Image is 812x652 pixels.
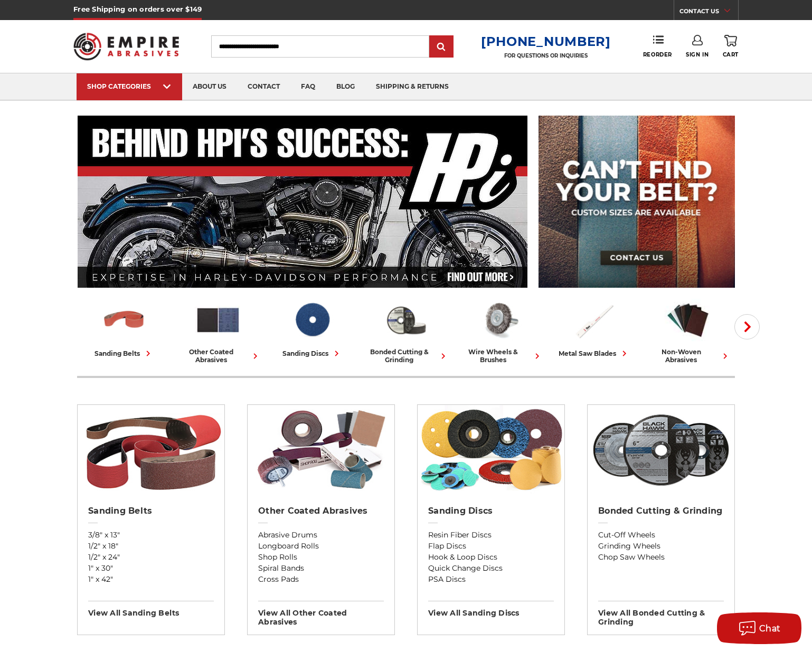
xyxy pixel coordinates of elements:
img: Sanding Belts [78,405,224,495]
h3: View All bonded cutting & grinding [598,601,724,627]
a: Chop Saw Wheels [598,552,724,563]
a: shipping & returns [365,73,459,100]
img: Sanding Discs [418,405,564,495]
h3: View All sanding discs [428,601,554,618]
a: wire wheels & brushes [457,297,543,364]
button: Chat [717,612,801,644]
a: other coated abrasives [175,297,261,364]
a: Grinding Wheels [598,541,724,552]
h2: Sanding Belts [88,506,214,516]
a: 1" x 30" [88,563,214,574]
a: 1/2" x 24" [88,552,214,563]
a: Quick Change Discs [428,563,554,574]
a: contact [237,73,290,100]
a: Cross Pads [258,574,384,585]
img: Sanding Discs [289,297,335,343]
a: 3/8" x 13" [88,530,214,541]
a: Resin Fiber Discs [428,530,554,541]
div: other coated abrasives [175,348,261,364]
div: sanding belts [95,348,154,359]
div: SHOP CATEGORIES [87,82,172,90]
h3: View All sanding belts [88,601,214,618]
span: Sign In [686,51,709,58]
div: bonded cutting & grinding [363,348,449,364]
h3: View All other coated abrasives [258,601,384,627]
a: bonded cutting & grinding [363,297,449,364]
img: Other Coated Abrasives [248,405,394,495]
a: Cut-Off Wheels [598,530,724,541]
img: Bonded Cutting & Grinding [383,297,429,343]
h2: Bonded Cutting & Grinding [598,506,724,516]
a: 1" x 42" [88,574,214,585]
a: Hook & Loop Discs [428,552,554,563]
a: metal saw blades [551,297,637,359]
a: Abrasive Drums [258,530,384,541]
img: Sanding Belts [101,297,147,343]
input: Submit [431,36,452,58]
a: blog [326,73,365,100]
img: promo banner for custom belts. [539,116,735,288]
img: Bonded Cutting & Grinding [588,405,734,495]
img: Wire Wheels & Brushes [477,297,523,343]
button: Next [734,314,760,339]
h2: Sanding Discs [428,506,554,516]
a: PSA Discs [428,574,554,585]
a: Reorder [643,35,672,58]
img: Non-woven Abrasives [665,297,711,343]
span: Chat [759,623,781,634]
img: Empire Abrasives [73,26,179,67]
a: Flap Discs [428,541,554,552]
span: Cart [723,51,739,58]
a: CONTACT US [679,5,738,20]
a: Shop Rolls [258,552,384,563]
h2: Other Coated Abrasives [258,506,384,516]
a: sanding belts [81,297,167,359]
a: Cart [723,35,739,58]
a: sanding discs [269,297,355,359]
div: wire wheels & brushes [457,348,543,364]
div: non-woven abrasives [645,348,731,364]
a: Longboard Rolls [258,541,384,552]
img: Other Coated Abrasives [195,297,241,343]
a: [PHONE_NUMBER] [481,34,611,49]
img: Banner for an interview featuring Horsepower Inc who makes Harley performance upgrades featured o... [78,116,528,288]
p: FOR QUESTIONS OR INQUIRIES [481,52,611,59]
span: Reorder [643,51,672,58]
a: about us [182,73,237,100]
div: sanding discs [282,348,342,359]
div: metal saw blades [559,348,630,359]
a: Spiral Bands [258,563,384,574]
a: non-woven abrasives [645,297,731,364]
img: Metal Saw Blades [571,297,617,343]
a: 1/2" x 18" [88,541,214,552]
a: faq [290,73,326,100]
